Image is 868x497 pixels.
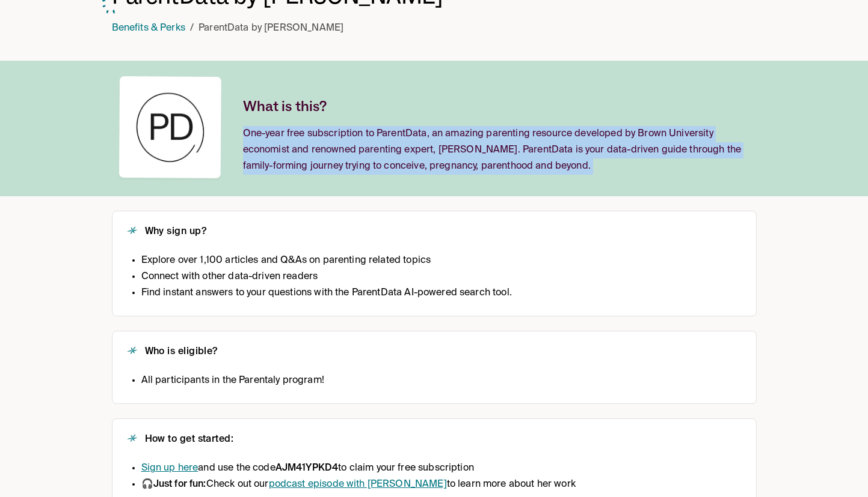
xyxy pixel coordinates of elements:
li: Explore over 1,100 articles and Q&As on parenting related topics [141,253,512,269]
li: and use the code to claim your free subscription [141,460,576,477]
strong: Just for fun: [153,480,206,489]
p: ParentData by [PERSON_NAME] [199,20,343,37]
h2: How to get started: [145,433,234,446]
li: All participants in the Parentaly program! [141,373,324,389]
p: One-year free subscription to ParentData, an amazing parenting resource developed by Brown Univer... [243,126,752,175]
strong: AJM41YPKD4 [275,463,339,473]
h2: What is this? [243,98,752,114]
li: 🎧 Check out our to learn more about her work [141,477,576,493]
h2: Why sign up? [145,226,207,238]
a: Benefits & Perks [112,23,185,33]
a: podcast episode with [PERSON_NAME] [269,480,447,489]
li: / [190,20,194,37]
li: Find instant answers to your questions with the ParentData AI-powered search tool. [141,285,512,301]
li: Connect with other data-driven readers [141,269,512,285]
a: Sign up here [141,463,199,473]
h2: Who is eligible? [145,346,218,358]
